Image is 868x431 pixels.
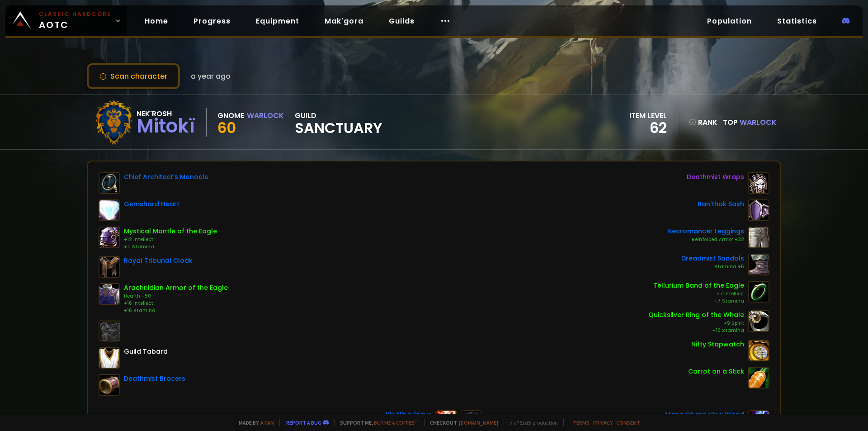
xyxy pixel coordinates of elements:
div: Nek'Rosh [137,108,195,119]
span: a year ago [191,71,231,82]
a: Progress [186,12,238,30]
div: Arachnidian Armor of the Eagle [124,283,228,293]
span: 60 [217,118,236,138]
a: Buy me a coffee [374,419,419,426]
img: item-22071 [99,374,120,396]
img: item-11122 [748,367,769,388]
span: v. d752d5 - production [504,419,558,426]
div: Warlock [247,110,284,121]
img: item-5976 [99,347,120,369]
div: 62 [629,121,667,135]
a: a fan [260,419,274,426]
img: item-10172 [99,227,120,248]
a: Mak'gora [317,12,371,30]
div: Quicksilver Ring of the Whale [648,310,744,320]
img: item-14288 [99,283,120,305]
div: Gemshard Heart [124,199,179,209]
a: Guilds [382,12,422,30]
div: Guild Tabard [124,347,168,356]
img: item-11991 [748,310,769,332]
img: item-11662 [748,199,769,221]
div: Stamina +5 [681,263,744,270]
div: Necromancer Leggings [667,227,744,236]
span: Warlock [740,117,777,128]
a: Consent [616,419,640,426]
a: Population [700,12,759,30]
div: +9 Spirit [648,320,744,327]
div: +11 Stamina [124,243,217,251]
img: item-2277 [748,227,769,248]
div: Kindling Stave [386,410,432,420]
div: Mystical Mantle of the Eagle [124,227,217,236]
img: item-11988 [748,281,769,303]
div: Deathmist Bracers [124,374,185,384]
span: AOTC [39,10,111,32]
a: Privacy [593,419,613,426]
div: Top [723,117,777,128]
div: +16 Stamina [124,307,228,314]
img: item-2820 [748,340,769,361]
div: +10 Stamina [648,327,744,334]
div: Deathmist Wraps [687,172,744,182]
div: guild [295,110,382,135]
div: +12 Intellect [124,236,217,243]
div: Tellurium Band of the Eagle [653,281,744,290]
div: rank [689,117,717,128]
a: Classic HardcoreAOTC [5,5,127,36]
div: +7 Stamina [653,298,744,305]
div: Health +50 [124,293,228,300]
a: Report a bug [286,419,321,426]
span: Sanctuary [295,121,382,135]
small: Classic Hardcore [39,10,111,18]
a: [DOMAIN_NAME] [459,419,498,426]
div: Reinforced Armor +32 [667,236,744,243]
img: item-22077 [748,172,769,194]
span: Checkout [424,419,498,426]
img: item-16704 [748,254,769,275]
a: Home [137,12,175,30]
a: Terms [573,419,590,426]
div: +16 Intellect [124,300,228,307]
img: item-11839 [99,172,120,194]
div: Ban'thok Sash [698,199,744,209]
div: Chief Architect's Monocle [124,172,208,182]
div: Gnome [217,110,244,121]
div: Royal Tribunal Cloak [124,256,193,265]
span: Made by [233,419,274,426]
div: Mana Channeling Wand [665,410,744,420]
img: item-17707 [99,199,120,221]
img: item-13376 [99,256,120,278]
div: Mitokï [137,119,195,133]
div: +7 Intellect [653,290,744,298]
button: Scan character [87,63,180,89]
div: Dreadmist Sandals [681,254,744,263]
div: Nifty Stopwatch [691,340,744,349]
span: Support me, [334,419,419,426]
a: Equipment [249,12,307,30]
a: Statistics [770,12,824,30]
div: Carrot on a Stick [688,367,744,376]
div: item level [629,110,667,121]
